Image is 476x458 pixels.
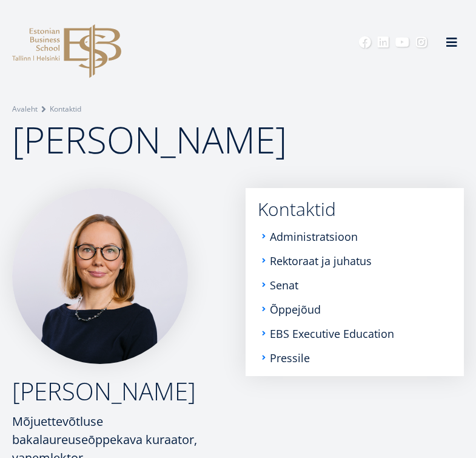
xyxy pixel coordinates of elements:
a: Kontaktid [50,103,81,115]
a: Youtube [395,36,409,49]
a: Linkedin [377,36,389,49]
h2: [PERSON_NAME] [12,376,233,406]
a: Senat [270,279,298,291]
img: Marge täks [12,188,188,364]
a: Kontaktid [258,200,452,218]
span: [PERSON_NAME] [12,115,287,164]
a: Pressile [270,352,310,364]
a: Facebook [359,36,371,49]
a: EBS Executive Education [270,328,394,340]
a: Avaleht [12,103,38,115]
a: Administratsioon [270,231,358,243]
a: Õppejõud [270,303,321,315]
a: Rektoraat ja juhatus [270,255,372,267]
a: Instagram [415,36,427,49]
